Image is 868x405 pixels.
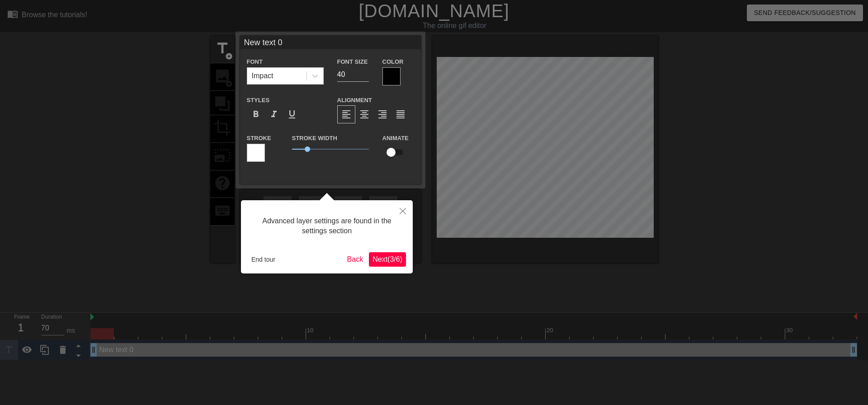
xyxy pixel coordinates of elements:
[393,200,413,221] button: Close
[369,252,406,267] button: Next
[373,255,402,263] span: Next ( 3 / 6 )
[248,253,279,266] button: End tour
[344,252,367,267] button: Back
[248,207,406,245] div: Advanced layer settings are found in the settings section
